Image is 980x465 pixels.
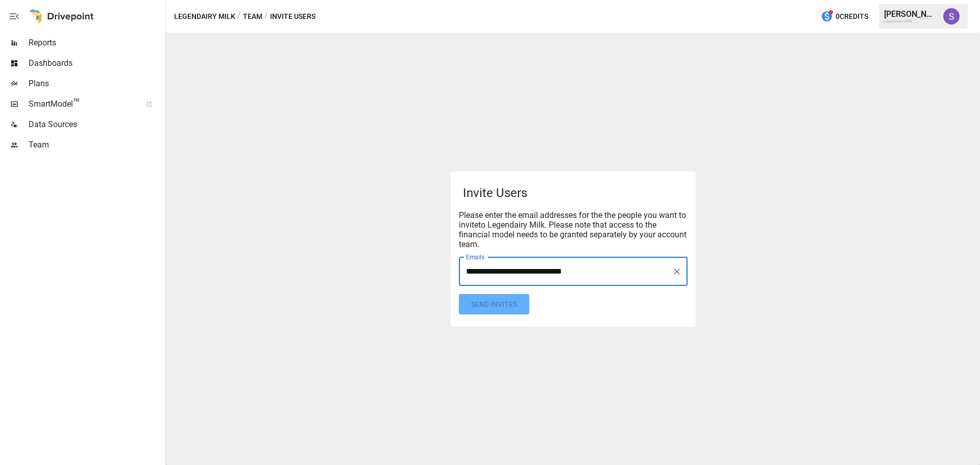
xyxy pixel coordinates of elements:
div: / [264,10,268,23]
button: Legendairy Milk [174,10,235,23]
span: ™ [73,96,80,109]
span: Team [29,139,163,151]
span: 0 Credits [836,10,868,23]
button: 0Credits [817,7,872,26]
button: Sara Maxwell [937,2,966,31]
button: Team [243,10,262,23]
div: / [237,10,241,23]
label: Emails [466,253,484,261]
span: Dashboards [29,57,163,69]
span: SmartModel [29,98,135,110]
button: Clear [670,264,684,279]
span: Data Sources [29,118,163,131]
img: Sara Maxwell [943,8,960,25]
div: Please enter the email addresses for the the people you want to invite to Legendairy Milk . Pleas... [459,210,688,249]
p: Invite Users [463,184,688,202]
span: Plans [29,78,163,90]
span: Reports [29,37,163,49]
div: Legendairy Milk [884,19,937,23]
div: [PERSON_NAME] [884,9,937,19]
